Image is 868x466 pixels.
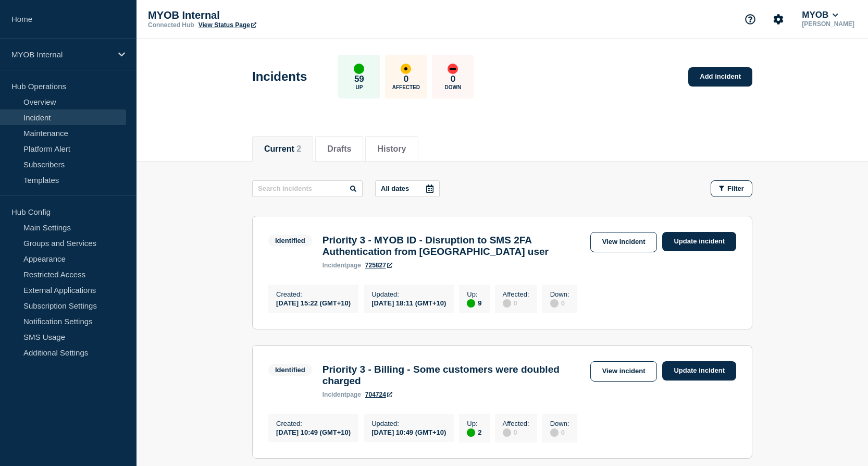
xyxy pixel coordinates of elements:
div: 0 [550,427,569,437]
div: up [467,299,475,308]
p: Down [445,84,462,90]
div: disabled [503,428,511,437]
div: 0 [503,427,529,437]
input: Search incidents [252,180,363,197]
p: Down : [550,290,569,298]
span: incident [323,391,346,398]
a: 725827 [365,262,392,269]
a: View incident [590,361,658,382]
p: Up [355,84,363,90]
a: 704724 [365,391,392,398]
a: Add incident [688,67,752,87]
div: down [448,64,458,74]
div: [DATE] 18:11 (GMT+10) [371,298,446,307]
h3: Priority 3 - MYOB ID - Disruption to SMS 2FA Authentication from [GEOGRAPHIC_DATA] user [323,235,585,257]
span: 2 [296,144,301,153]
p: Affected [392,84,420,90]
button: Current 2 [264,144,301,154]
button: All dates [375,180,440,197]
div: disabled [550,299,559,308]
div: 0 [503,298,529,308]
p: Up : [467,420,481,427]
span: Identified [268,364,312,376]
button: History [377,144,406,154]
button: MYOB [800,10,840,20]
p: page [323,391,361,398]
h1: Incidents [252,69,307,84]
div: affected [401,64,411,74]
div: up [354,64,364,74]
div: [DATE] 10:49 (GMT+10) [371,427,446,436]
p: 0 [451,74,455,84]
span: incident [323,262,346,269]
p: All dates [381,185,409,192]
div: disabled [503,299,511,308]
a: View Status Page [199,21,256,29]
button: Account settings [767,8,789,30]
div: 0 [550,298,569,308]
div: 9 [467,298,481,308]
div: 2 [467,427,481,437]
p: [PERSON_NAME] [800,20,857,28]
p: Updated : [371,420,446,427]
button: Filter [711,180,752,197]
p: Down : [550,420,569,427]
div: [DATE] 15:22 (GMT+10) [276,298,351,307]
p: 59 [354,74,364,84]
p: Created : [276,420,351,427]
p: 0 [404,74,408,84]
a: View incident [590,232,658,252]
button: Support [739,8,761,30]
a: Update incident [662,361,736,381]
button: Drafts [327,144,351,154]
p: MYOB Internal [11,50,111,59]
span: Filter [727,185,744,192]
span: Identified [268,235,312,247]
p: Affected : [503,420,529,427]
p: MYOB Internal [148,9,356,21]
p: Affected : [503,290,529,298]
p: Connected Hub [148,21,194,29]
div: disabled [550,428,559,437]
p: Updated : [371,290,446,298]
p: Created : [276,290,351,298]
div: [DATE] 10:49 (GMT+10) [276,427,351,436]
h3: Priority 3 - Billing - Some customers were doubled charged [323,364,585,387]
p: page [323,262,361,269]
a: Update incident [662,232,736,251]
div: up [467,428,475,437]
p: Up : [467,290,481,298]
